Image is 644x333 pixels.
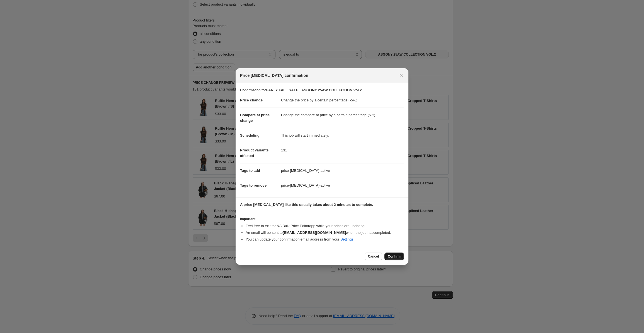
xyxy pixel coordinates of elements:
span: Compare at price change [240,113,270,123]
b: A price [MEDICAL_DATA] like this usually takes about 2 minutes to complete. [240,203,373,207]
span: Cancel [368,254,379,259]
li: An email will be sent to when the job has completed . [246,230,404,236]
span: Confirm [388,254,401,259]
li: You can update your confirmation email address from your . [246,237,404,242]
button: Cancel [365,253,382,260]
span: Price [MEDICAL_DATA] confirmation [240,73,308,78]
span: Tags to remove [240,183,267,187]
span: Product variants affected [240,148,269,158]
dd: price-[MEDICAL_DATA]-active [281,178,404,193]
button: Confirm [384,253,404,260]
dd: 131 [281,143,404,158]
dd: Change the compare at price by a certain percentage (5%) [281,108,404,122]
b: [EMAIL_ADDRESS][DOMAIN_NAME] [283,230,346,235]
span: Price change [240,98,263,102]
b: EARLY FALL SALE | ASGONY 25AW COLLECTION Vol.2 [266,88,362,92]
dd: Change the price by a certain percentage (-5%) [281,93,404,108]
span: Tags to add [240,168,260,173]
li: Feel free to exit the NA Bulk Price Editor app while your prices are updating. [246,223,404,229]
h3: Important [240,217,404,221]
a: Settings [340,237,354,241]
dd: price-[MEDICAL_DATA]-active [281,163,404,178]
button: Close [397,72,405,79]
p: Confirmation for [240,87,404,93]
dd: This job will start immediately. [281,128,404,143]
span: Scheduling [240,133,260,137]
